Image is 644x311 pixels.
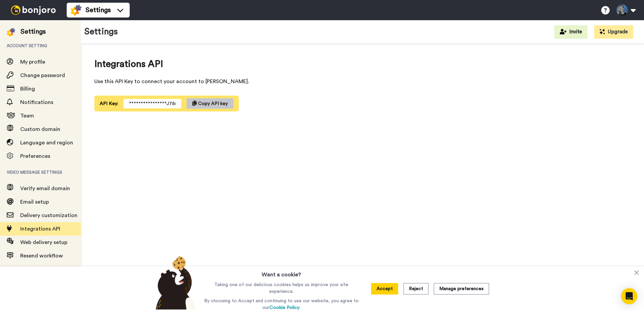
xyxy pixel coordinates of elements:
img: bear-with-cookie.png [150,256,199,310]
span: My profile [20,59,45,65]
button: Invite [554,25,587,39]
img: bj-logo-header-white.svg [8,5,59,15]
span: Custom domain [20,127,60,132]
span: Copy API key [198,101,228,106]
span: Billing [20,86,35,92]
button: Copy API key [187,98,233,109]
span: Integrations API [94,57,465,71]
img: settings-colored.svg [7,28,15,36]
img: settings-colored.svg [71,5,82,15]
span: Integrations API [20,226,60,232]
div: Open Intercom Messenger [621,288,637,304]
h1: Settings [84,27,118,37]
a: Cookie Policy [269,305,299,310]
span: Use this API Key to connect your account to [PERSON_NAME]. [94,77,465,85]
span: Preferences [20,153,50,159]
span: Language and region [20,140,73,145]
button: Manage preferences [434,283,489,295]
span: Delivery customization [20,213,77,218]
span: Verify email domain [20,186,70,191]
span: Change password [20,73,65,78]
p: Taking one of our delicious cookies helps us improve your site experience. [202,281,360,295]
span: Resend workflow [20,253,63,258]
span: Settings [86,5,111,15]
p: By choosing to Accept and continuing to use our website, you agree to our . [202,298,360,311]
button: Reject [404,283,428,295]
span: API Key: [100,100,118,107]
span: Email setup [20,199,49,205]
button: Accept [371,283,398,295]
span: Web delivery setup [20,240,67,245]
span: Team [20,113,34,118]
button: Upgrade [594,25,633,39]
div: Settings [21,27,46,36]
span: Notifications [20,100,53,105]
h3: Want a cookie? [262,267,301,279]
